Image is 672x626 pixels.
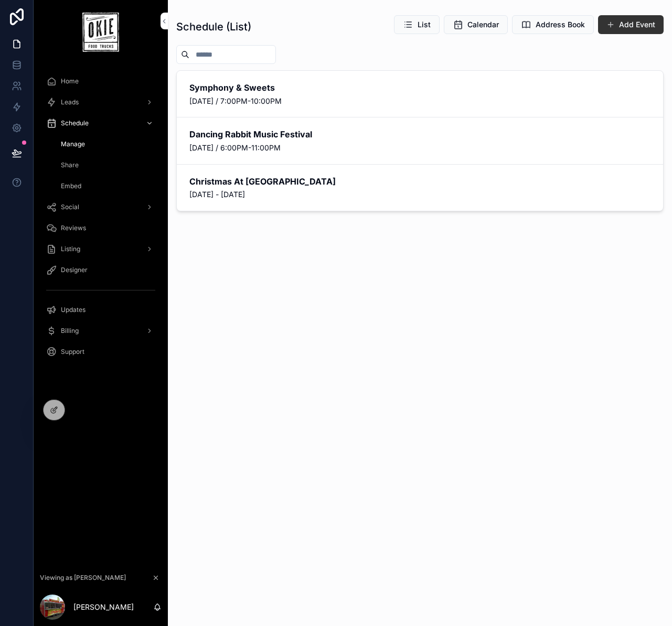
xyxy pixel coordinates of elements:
[73,602,134,612] p: [PERSON_NAME]
[467,19,499,30] span: Calendar
[40,198,162,217] a: Social
[512,15,594,34] button: Address Book
[40,219,162,238] a: Reviews
[52,135,162,154] a: Manage
[176,19,251,34] h1: Schedule (List)
[598,15,664,34] button: Add Event
[40,321,162,340] a: Billing
[61,161,79,169] span: Share
[61,203,79,211] span: Social
[40,261,162,279] a: Designer
[444,15,508,34] button: Calendar
[61,98,79,106] span: Leads
[61,348,84,356] span: Support
[189,82,650,93] h2: Symphony & Sweets
[61,119,89,127] span: Schedule
[536,19,585,30] span: Address Book
[34,64,168,375] div: scrollable content
[40,342,162,361] a: Support
[40,93,162,112] a: Leads
[61,140,85,148] span: Manage
[52,177,162,196] a: Embed
[189,189,650,200] span: [DATE] - [DATE]
[189,128,650,140] h2: Dancing Rabbit Music Festival
[61,182,81,190] span: Embed
[40,574,126,582] span: Viewing as [PERSON_NAME]
[61,224,86,232] span: Reviews
[61,245,80,253] span: Listing
[418,19,431,30] span: List
[40,72,162,91] a: Home
[61,266,88,274] span: Designer
[189,176,650,187] h2: Christmas At [GEOGRAPHIC_DATA]
[40,240,162,258] a: Listing
[61,77,79,85] span: Home
[82,13,119,52] img: App logo
[40,300,162,319] a: Updates
[189,96,650,106] span: [DATE] / 7:00PM-10:00PM
[61,306,86,314] span: Updates
[52,156,162,175] a: Share
[189,143,650,153] span: [DATE] / 6:00PM-11:00PM
[40,114,162,133] a: Schedule
[394,15,440,34] button: List
[61,327,79,335] span: Billing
